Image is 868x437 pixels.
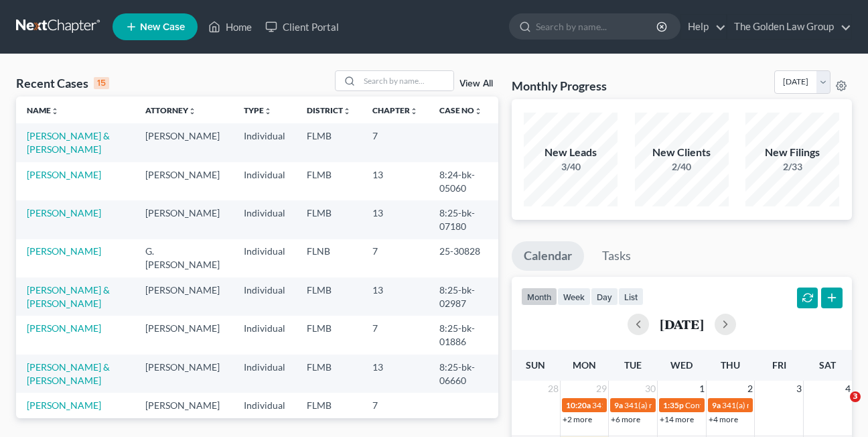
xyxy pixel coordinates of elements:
td: Individual [233,355,296,393]
span: 2 [746,381,754,397]
a: Case Nounfold_more [439,105,482,115]
td: FLMB [296,316,362,354]
a: +6 more [611,414,640,424]
td: Individual [233,239,296,277]
i: unfold_more [343,107,351,115]
a: Attorneyunfold_more [145,105,196,115]
td: 7 [362,123,429,162]
a: Help [681,15,726,39]
span: 28 [547,381,560,397]
button: list [618,288,644,306]
span: 3 [850,391,861,402]
i: unfold_more [410,107,418,115]
div: New Leads [524,145,618,160]
span: Wed [670,359,693,371]
i: unfold_more [264,107,272,115]
span: 1:35p [663,400,684,410]
span: Sun [526,359,545,371]
a: [PERSON_NAME] & [PERSON_NAME] [27,284,110,309]
td: Individual [233,393,296,418]
td: 8:25-bk-01886 [429,316,498,354]
td: FLMB [296,355,362,393]
td: Individual [233,277,296,316]
td: [PERSON_NAME] [135,277,233,316]
span: 341(a) meeting for [PERSON_NAME] [624,400,753,410]
div: 2/40 [635,160,729,174]
div: New Filings [745,145,839,160]
span: 9a [614,400,623,410]
a: [PERSON_NAME] & [PERSON_NAME] [27,130,110,155]
td: 7 [362,316,429,354]
span: 3 [795,381,803,397]
a: Home [202,15,259,39]
td: FLMB [296,393,362,418]
a: The Golden Law Group [727,15,851,39]
td: 7 [362,239,429,277]
i: unfold_more [51,107,59,115]
td: FLMB [296,277,362,316]
td: Individual [233,316,296,354]
div: 15 [94,77,109,89]
td: Individual [233,200,296,239]
td: [PERSON_NAME] [135,393,233,418]
td: 25-30828 [429,239,498,277]
a: Client Portal [259,15,346,39]
td: FLMB [296,200,362,239]
td: FLMB [296,123,362,162]
a: +14 more [660,414,694,424]
a: Typeunfold_more [244,105,272,115]
a: Nameunfold_more [27,105,59,115]
i: unfold_more [188,107,196,115]
td: [PERSON_NAME] [135,162,233,200]
div: Recent Cases [16,75,109,91]
a: +4 more [709,414,738,424]
td: Individual [233,162,296,200]
td: 7 [362,393,429,418]
a: +2 more [563,414,592,424]
span: Confirmation Hearing for [PERSON_NAME] [685,400,839,410]
td: FLNB [296,239,362,277]
td: 13 [362,162,429,200]
a: [PERSON_NAME] [27,169,101,180]
div: 3/40 [524,160,618,174]
div: New Clients [635,145,729,160]
span: Mon [573,359,596,371]
a: [PERSON_NAME] [27,399,101,411]
h2: [DATE] [660,317,704,331]
span: 29 [595,381,608,397]
td: [PERSON_NAME] [135,316,233,354]
span: 341(a) meeting for [PERSON_NAME] [592,400,721,410]
span: 30 [644,381,657,397]
span: 10:20a [566,400,591,410]
span: Sat [819,359,836,371]
div: 2/33 [745,160,839,174]
a: Districtunfold_more [307,105,351,115]
a: [PERSON_NAME] [27,245,101,257]
span: Tue [624,359,642,371]
h3: Monthly Progress [512,78,607,94]
a: [PERSON_NAME] [27,322,101,334]
td: [PERSON_NAME] [135,123,233,162]
a: [PERSON_NAME] [27,207,101,218]
button: month [521,288,557,306]
a: Calendar [512,241,584,271]
span: New Case [140,22,185,32]
td: 13 [362,277,429,316]
a: Chapterunfold_more [372,105,418,115]
a: [PERSON_NAME] & [PERSON_NAME] [27,361,110,386]
td: Individual [233,123,296,162]
button: day [591,288,618,306]
span: 1 [698,381,706,397]
input: Search by name... [536,14,658,39]
span: 9a [712,400,721,410]
input: Search by name... [360,71,453,90]
a: View All [459,79,493,88]
td: [PERSON_NAME] [135,355,233,393]
td: FLMB [296,162,362,200]
td: 13 [362,355,429,393]
span: 4 [844,381,852,397]
span: Thu [721,359,740,371]
i: unfold_more [474,107,482,115]
button: week [557,288,591,306]
td: 8:25-bk-06660 [429,355,498,393]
